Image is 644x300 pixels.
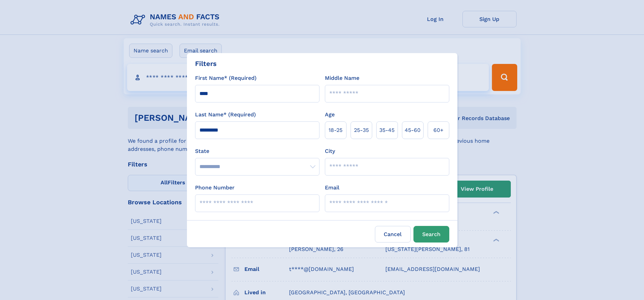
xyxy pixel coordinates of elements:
[325,74,359,82] label: Middle Name
[325,184,339,192] label: Email
[325,147,335,155] label: City
[195,59,217,69] div: Filters
[379,126,395,134] span: 35‑45
[405,126,421,134] span: 45‑60
[325,111,335,119] label: Age
[375,226,411,243] label: Cancel
[195,111,256,119] label: Last Name* (Required)
[195,74,257,82] label: First Name* (Required)
[195,147,319,155] label: State
[195,184,235,192] label: Phone Number
[354,126,369,134] span: 25‑35
[433,126,444,134] span: 60+
[329,126,342,134] span: 18‑25
[413,226,449,243] button: Search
